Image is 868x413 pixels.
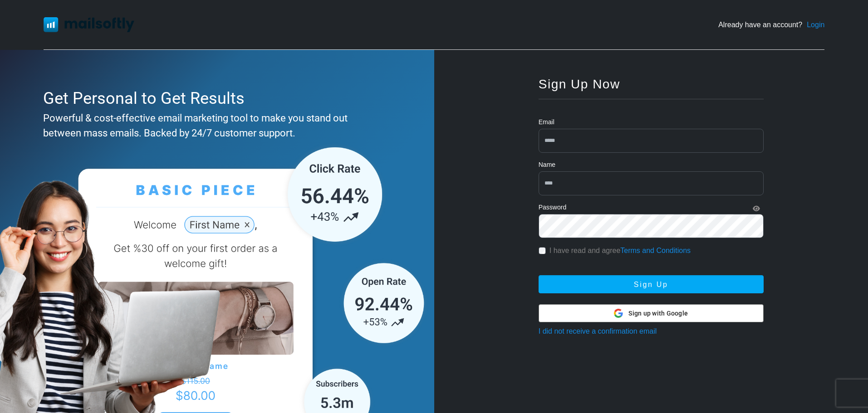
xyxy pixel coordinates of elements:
button: Sign up with Google [539,304,764,322]
label: I have read and agree [549,245,691,256]
a: I did not receive a confirmation email [539,327,657,335]
label: Name [539,160,555,170]
span: Sign up with Google [628,309,688,318]
i: Show Password [753,205,760,212]
label: Email [539,117,554,127]
div: Powerful & cost-effective email marketing tool to make you stand out between mass emails. Backed ... [43,111,387,141]
div: Get Personal to Get Results [43,86,387,111]
div: Already have an account? [718,19,824,30]
label: Password [539,203,566,212]
span: Sign Up Now [539,77,620,91]
a: Terms and Conditions [620,247,691,254]
button: Sign Up [539,275,764,293]
a: Login [807,19,824,30]
img: Mailsoftly [44,17,134,32]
